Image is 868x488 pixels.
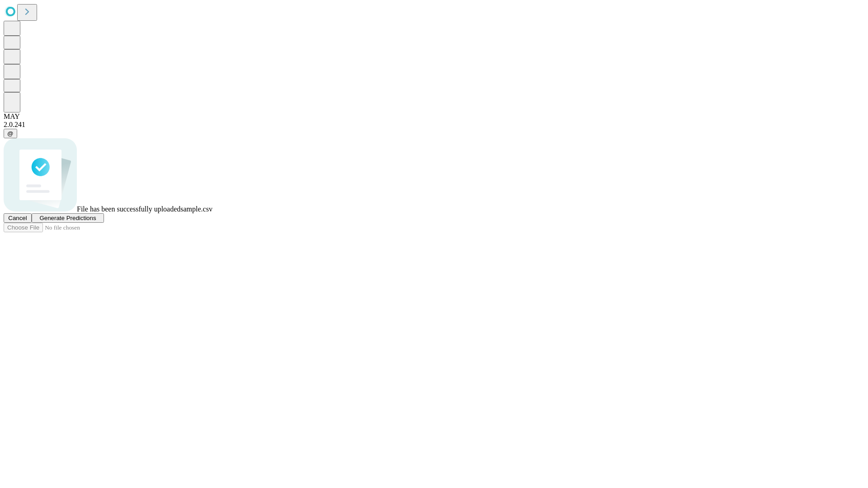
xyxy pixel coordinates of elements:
span: File has been successfully uploaded [77,205,180,213]
span: Generate Predictions [39,215,96,221]
div: 2.0.241 [4,121,864,129]
button: Cancel [4,213,32,223]
span: sample.csv [180,205,212,213]
span: @ [7,130,14,137]
div: MAY [4,113,864,121]
button: Generate Predictions [32,213,104,223]
span: Cancel [8,215,27,221]
button: @ [4,129,17,138]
